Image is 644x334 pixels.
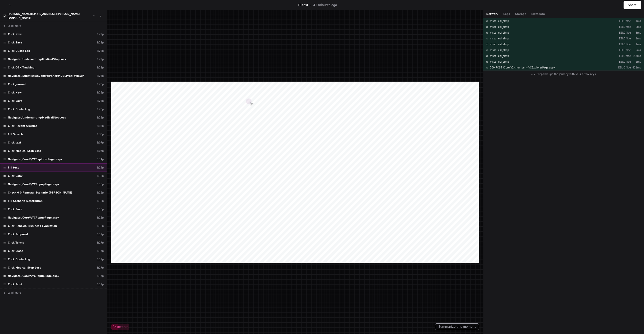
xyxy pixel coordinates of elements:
[624,1,641,9] button: Share
[97,249,104,253] div: 3:17p
[97,266,104,270] div: 3:17p
[490,25,509,29] span: mssql esl_slmp
[97,32,104,36] div: 2:22p
[515,12,526,16] button: Storage
[8,282,22,286] span: Click Print
[8,41,22,44] span: Click Save
[97,41,104,44] div: 2:22p
[97,182,104,186] div: 3:16p
[8,124,37,128] span: Click Recent Queries
[97,207,104,211] div: 3:16p
[8,224,57,228] span: Click Renewal Business Evaluation
[8,57,66,61] span: Navigate /Underwriting/MedicalStopLoss
[8,191,72,195] span: Check 0 0 Renewal Scenario [PERSON_NAME]
[631,60,641,64] p: 1ms
[490,66,555,69] span: 200 POST /Core/v1<number>/YCExplorerPage.aspx
[8,13,80,19] a: [PERSON_NAME][EMAIL_ADDRESS][PERSON_NAME][DOMAIN_NAME]
[97,199,104,203] div: 3:16p
[8,257,30,261] span: Click Quote Log
[8,74,84,78] span: Navigate /SubmissionControlPanel/MDSLProfileView/*
[8,107,30,111] span: Click Quote Log
[97,107,104,111] div: 2:23p
[8,141,21,145] span: Click text
[97,66,104,69] div: 2:22p
[490,31,509,35] span: mssql esl_slmp
[298,3,302,7] span: Fill
[8,249,23,253] span: Click Close
[8,116,66,120] span: Navigate /Underwriting/MedicalStopLoss
[8,66,35,69] span: Click C&K Trucking
[8,49,30,53] span: Click Quote Log
[8,232,28,236] span: Click Proposal
[97,124,104,128] div: 2:32p
[617,66,631,69] p: ESL Office
[97,216,104,220] div: 3:16p
[97,116,104,120] div: 2:23p
[8,241,24,245] span: Click Terms
[97,191,104,195] div: 3:16p
[97,149,104,153] div: 3:07p
[631,31,641,35] p: 3ms
[113,325,128,329] span: Restart
[97,257,104,261] div: 3:17p
[631,25,641,29] p: 2ms
[631,66,641,69] p: 411ms
[490,60,509,64] span: mssql esl_slmp
[111,324,129,330] button: Restart
[97,91,104,94] div: 2:23p
[617,48,631,52] p: ESLOffice
[8,207,22,211] span: Click Save
[435,323,479,330] button: Summarize this moment
[631,19,641,23] p: 1ms
[8,291,21,295] span: Load more
[8,174,22,178] span: Click Copy
[97,141,104,145] div: 3:07p
[97,241,104,245] div: 3:17p
[617,60,631,64] p: ESLOffice
[631,48,641,52] p: 2ms
[97,82,104,86] div: 2:23p
[8,132,23,136] span: Fill Search
[8,199,43,203] span: Fill Scenario Description
[97,132,104,136] div: 2:33p
[8,99,22,103] span: Click Save
[97,57,104,61] div: 2:22p
[631,42,641,46] p: 1ms
[531,12,545,16] button: Metadata
[631,54,641,58] p: 157ms
[8,91,22,94] span: Click New
[490,54,509,58] span: mssql esl_slmp
[617,54,631,58] p: ESLOffice
[8,182,59,186] span: Navigate /Core/*/YCPopupPage.aspx
[97,282,104,286] div: 3:17p
[8,166,19,170] span: Fill text
[490,37,509,40] span: mssql esl_slmp
[313,3,337,7] p: 41 minutes ago
[97,274,104,278] div: 3:17p
[302,3,308,7] span: text
[8,266,41,270] span: Click Medical Stop Loss
[3,14,6,18] img: 2.svg
[631,37,641,40] p: 1ms
[537,72,596,76] span: Step through the journey with your arrow keys.
[8,216,59,220] span: Navigate /Core/*/YCPopupPage.aspx
[97,157,104,161] div: 3:14p
[486,12,498,16] button: Network
[617,19,631,23] p: ESLOffice
[8,274,59,278] span: Navigate /Core/*/YCPopupPage.aspx
[8,149,41,153] span: Click Medical Stop Loss
[617,25,631,29] p: ESLOffice
[490,42,509,46] span: mssql esl_slmp
[97,74,104,78] div: 2:23p
[617,31,631,35] p: ESLOffice
[97,174,104,178] div: 3:16p
[97,224,104,228] div: 3:16p
[617,37,631,40] p: ESLOffice
[97,166,104,170] div: 3:14p
[8,24,21,28] span: Load more
[8,82,25,86] span: Click Journal
[503,12,510,16] button: Logs
[490,48,509,52] span: mssql esl_slmp
[8,32,22,36] span: Click New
